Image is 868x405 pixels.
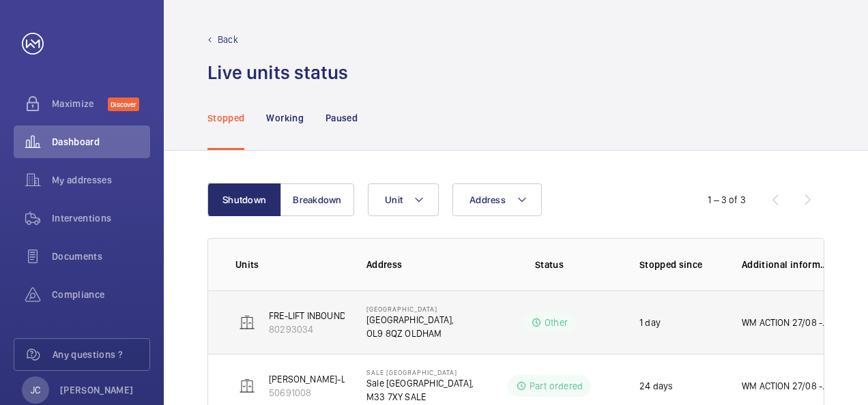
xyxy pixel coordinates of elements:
[385,194,403,205] span: Unit
[366,327,454,340] p: OL9 8QZ OLDHAM
[52,97,108,110] span: Maximize
[368,183,439,216] button: Unit
[742,379,829,393] p: WM ACTION 27/08 - ETA for receipt of parts w/c [DATE]
[269,309,346,322] p: FRE-LIFT INBOUND
[530,379,583,393] p: Part ordered
[452,183,542,216] button: Address
[280,183,354,216] button: Breakdown
[639,379,673,393] p: 24 days
[218,33,238,46] p: Back
[639,316,661,329] p: 1 day
[325,111,358,125] p: Paused
[545,316,568,329] p: Other
[269,386,358,400] p: 50691008
[52,135,150,149] span: Dashboard
[52,173,150,187] span: My addresses
[266,111,303,125] p: Working
[639,258,720,271] p: Stopped since
[207,183,281,216] button: Shutdown
[235,258,345,271] p: Units
[366,376,474,390] p: Sale [GEOGRAPHIC_DATA],
[708,193,746,207] div: 1 – 3 of 3
[60,383,134,397] p: [PERSON_NAME]
[207,60,348,85] h1: Live units status
[269,372,358,386] p: [PERSON_NAME]-LIFT
[366,390,474,404] p: M33 7XY SALE
[53,348,149,361] span: Any questions ?
[207,111,244,125] p: Stopped
[108,97,139,111] span: Discover
[52,211,150,225] span: Interventions
[31,383,40,397] p: JC
[269,322,346,336] p: 80293034
[469,194,506,205] span: Address
[239,378,255,394] img: elevator.svg
[52,288,150,301] span: Compliance
[366,305,454,313] p: [GEOGRAPHIC_DATA]
[491,258,608,271] p: Status
[239,314,255,331] img: elevator.svg
[366,313,454,327] p: [GEOGRAPHIC_DATA],
[52,250,150,263] span: Documents
[742,316,829,329] p: WM ACTION 27/08 - Return visit to site required - visit postponed due to torrential weather condi...
[366,258,481,271] p: Address
[366,368,474,376] p: Sale [GEOGRAPHIC_DATA]
[742,258,829,271] p: Additional information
